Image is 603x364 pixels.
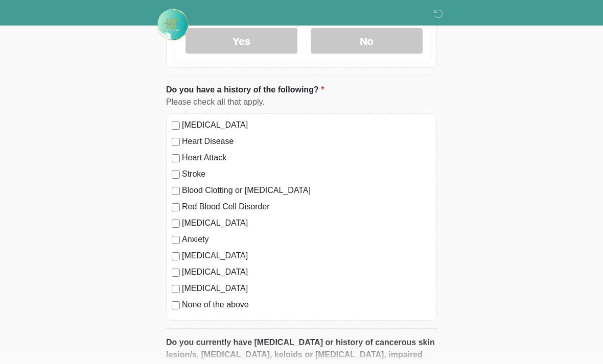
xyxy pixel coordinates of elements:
[172,269,180,277] input: [MEDICAL_DATA]
[182,168,431,180] label: Stroke
[166,84,324,96] label: Do you have a history of the following?
[182,266,431,278] label: [MEDICAL_DATA]
[172,203,180,211] input: Red Blood Cell Disorder
[182,217,431,229] label: [MEDICAL_DATA]
[172,301,180,309] input: None of the above
[172,220,180,228] input: [MEDICAL_DATA]
[172,252,180,260] input: [MEDICAL_DATA]
[172,138,180,146] input: Heart Disease
[182,184,431,197] label: Blood Clotting or [MEDICAL_DATA]
[172,154,180,162] input: Heart Attack
[172,187,180,195] input: Blood Clotting or [MEDICAL_DATA]
[172,236,180,244] input: Anxiety
[172,122,180,130] input: [MEDICAL_DATA]
[182,233,431,246] label: Anxiety
[156,8,190,41] img: Rehydrate Aesthetics & Wellness Logo
[182,250,431,262] label: [MEDICAL_DATA]
[182,152,431,164] label: Heart Attack
[166,96,437,108] div: Please check all that apply.
[172,171,180,179] input: Stroke
[182,299,431,311] label: None of the above
[182,201,431,213] label: Red Blood Cell Disorder
[182,282,431,295] label: [MEDICAL_DATA]
[172,285,180,293] input: [MEDICAL_DATA]
[182,135,431,148] label: Heart Disease
[182,119,431,131] label: [MEDICAL_DATA]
